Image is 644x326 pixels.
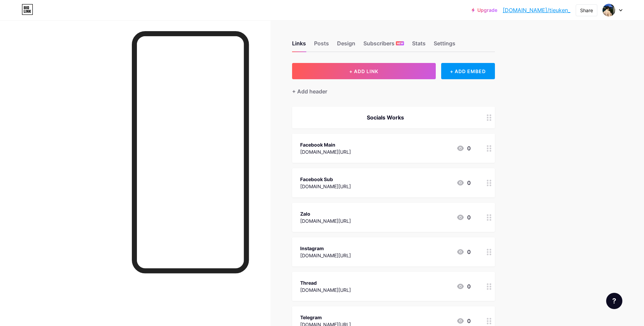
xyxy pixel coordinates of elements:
[300,252,351,259] div: [DOMAIN_NAME][URL]
[363,39,404,51] div: Subscribers
[580,7,593,14] div: Share
[300,286,351,294] div: [DOMAIN_NAME][URL]
[300,245,351,252] div: Instagram
[300,176,351,183] div: Facebook Sub
[472,7,497,13] a: Upgrade
[292,39,306,51] div: Links
[602,4,615,17] img: tieuken197
[292,87,327,95] div: + Add header
[397,41,403,45] span: NEW
[456,144,471,152] div: 0
[456,179,471,187] div: 0
[456,248,471,256] div: 0
[456,213,471,221] div: 0
[300,183,351,190] div: [DOMAIN_NAME][URL]
[314,39,329,51] div: Posts
[349,68,378,74] span: + ADD LINK
[434,39,455,51] div: Settings
[412,39,426,51] div: Stats
[503,6,570,14] a: [DOMAIN_NAME]/tieuken_
[441,63,495,79] div: + ADD EMBED
[456,282,471,290] div: 0
[300,210,351,217] div: Zalo
[456,317,471,325] div: 0
[300,113,471,122] div: Socials Works
[300,279,351,286] div: Thread
[292,63,436,79] button: + ADD LINK
[300,141,351,148] div: Facebook Main
[337,39,355,51] div: Design
[300,148,351,155] div: [DOMAIN_NAME][URL]
[300,217,351,224] div: [DOMAIN_NAME][URL]
[300,314,351,321] div: Telegram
